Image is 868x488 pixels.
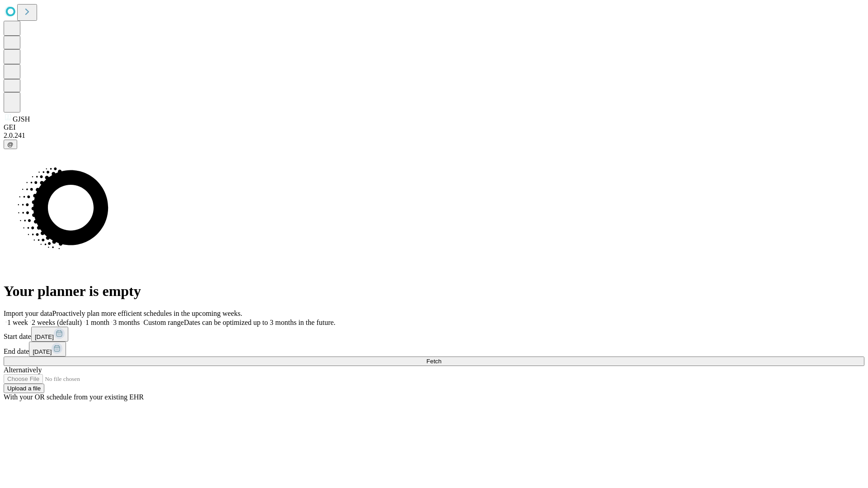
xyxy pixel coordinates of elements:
h1: Your planner is empty [4,283,864,300]
div: GEI [4,123,864,131]
button: Fetch [4,357,864,366]
span: [DATE] [35,333,54,340]
span: GJSH [13,115,30,123]
span: @ [7,141,14,148]
button: [DATE] [29,342,66,357]
span: 3 months [113,319,140,326]
span: Fetch [426,358,441,365]
span: With your OR schedule from your existing EHR [4,393,144,401]
div: 2.0.241 [4,131,864,140]
span: Custom range [143,319,184,326]
span: 1 month [85,319,109,326]
span: Alternatively [4,366,42,374]
span: [DATE] [33,348,52,355]
span: Proactively plan more efficient schedules in the upcoming weeks. [52,310,242,317]
span: Dates can be optimized up to 3 months in the future. [184,319,335,326]
button: Upload a file [4,384,44,393]
button: @ [4,140,17,149]
div: End date [4,342,864,357]
span: 1 week [7,319,28,326]
button: [DATE] [31,327,68,342]
span: Import your data [4,310,52,317]
span: 2 weeks (default) [32,319,82,326]
div: Start date [4,327,864,342]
